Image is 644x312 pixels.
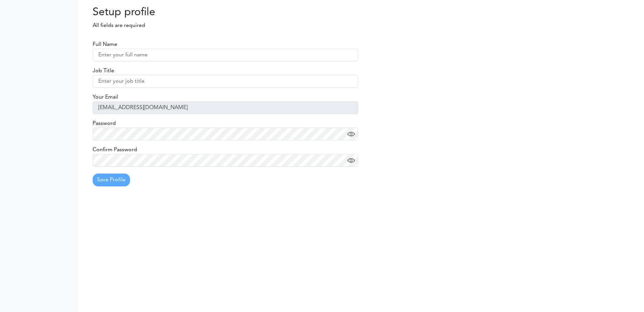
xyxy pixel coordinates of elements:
[347,157,355,164] img: eye.png
[83,6,261,19] h2: Setup profile
[93,75,358,88] input: Enter your job title
[93,174,130,186] button: Save Profile
[93,49,358,61] input: Enter your full name
[93,41,117,49] label: Full Name
[93,93,118,101] label: Your Email
[93,146,137,154] label: Confirm Password
[93,120,116,128] label: Password
[83,22,261,30] p: All fields are required
[93,101,358,114] input: Enter your email address
[347,130,355,138] img: eye.png
[93,67,114,75] label: Job Title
